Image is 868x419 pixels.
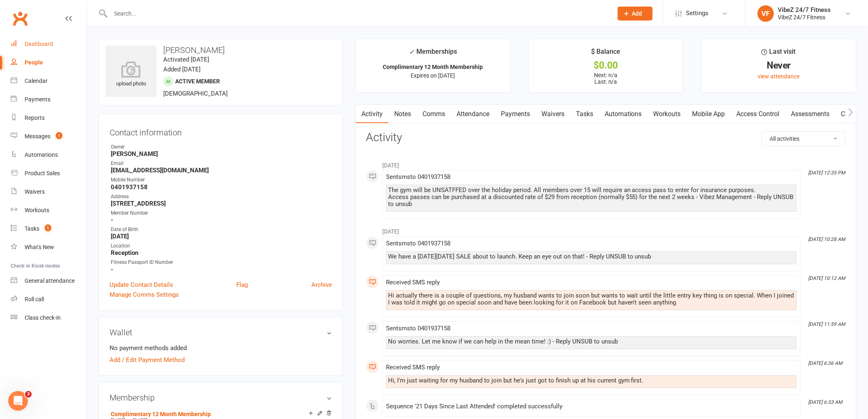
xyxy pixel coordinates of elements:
strong: [STREET_ADDRESS] [111,200,332,207]
span: Expires on [DATE] [411,72,455,79]
div: Memberships [409,46,457,62]
a: Tasks 1 [11,220,87,238]
div: $ Balance [591,46,620,61]
div: Calendar [25,78,48,84]
span: Sent sms to 0401937158 [386,173,450,181]
div: Date of Birth [111,226,332,234]
a: Complimentary 12 Month Membership [111,411,211,417]
a: Payments [11,90,87,109]
div: The gym will be UNSATFFED over the holiday period. All members over 15 will require an access pas... [388,187,795,208]
div: Email [111,160,332,167]
a: Access Control [731,105,786,124]
div: Hi actually there is a couple of questions, my husband wants to join soon but wants to wait until... [388,292,795,306]
strong: [EMAIL_ADDRESS][DOMAIN_NAME] [111,167,332,174]
h3: Membership [110,393,332,402]
time: Activated [DATE] [163,56,209,63]
strong: - [111,216,332,224]
div: Sequence '21 Days Since Last Attended' completed successfully [386,403,797,410]
li: [DATE] [366,223,846,236]
div: $0.00 [536,61,676,70]
a: Activity [356,105,388,124]
strong: 0401937158 [111,183,332,191]
a: Clubworx [10,8,30,29]
div: Owner [111,143,332,151]
span: Add [632,10,642,17]
div: No worries. Let me know if we can help in the mean time! :) - Reply UNSUB to unsub [388,338,795,345]
div: Messages [25,133,50,140]
a: Mobile App [687,105,731,124]
a: Flag [236,280,248,290]
div: General attendance [25,277,75,284]
a: Class kiosk mode [11,309,87,327]
li: [DATE] [366,157,846,170]
h3: Contact information [110,125,332,137]
a: People [11,53,87,72]
i: [DATE] 6:36 AM [809,360,843,366]
i: [DATE] 6:33 AM [809,399,843,405]
div: Reports [25,114,45,121]
div: Payments [25,96,50,103]
i: [DATE] 12:35 PM [809,170,845,176]
input: Search... [108,8,607,19]
div: Location [111,242,332,250]
a: Update Contact Details [110,280,173,290]
div: Product Sales [25,170,60,176]
div: What's New [25,244,54,250]
a: Roll call [11,290,87,309]
a: What's New [11,238,87,256]
strong: [PERSON_NAME] [111,150,332,158]
div: Last visit [762,46,796,61]
div: Member Number [111,209,332,217]
span: Settings [686,4,709,23]
div: Fitness Passport ID Number [111,259,332,266]
iframe: Intercom live chat [8,391,28,411]
h3: [PERSON_NAME] [105,46,336,55]
a: Workouts [11,201,87,220]
div: Received SMS reply [386,364,797,371]
a: Archive [311,280,332,290]
div: Address [111,193,332,201]
button: Add [618,7,653,21]
div: Roll call [25,296,44,302]
a: Automations [599,105,648,124]
h3: Wallet [110,328,332,337]
i: [DATE] 11:59 AM [809,321,845,327]
a: Assessments [786,105,836,124]
a: Payments [495,105,536,124]
p: Next: n/a Last: n/a [536,72,676,85]
div: Dashboard [25,41,53,47]
a: Add / Edit Payment Method [110,355,185,365]
div: Workouts [25,207,49,213]
strong: - [111,266,332,273]
a: Product Sales [11,164,87,183]
div: Class check-in [25,314,61,321]
i: [DATE] 10:12 AM [809,275,845,281]
a: view attendance [758,73,800,80]
div: Received SMS reply [386,279,797,286]
a: Dashboard [11,35,87,53]
h3: Activity [366,131,846,144]
time: Added [DATE] [163,66,201,73]
a: Tasks [570,105,599,124]
a: Workouts [648,105,687,124]
a: Comms [417,105,451,124]
li: No payment methods added [110,343,332,353]
span: 1 [45,224,51,231]
div: Waivers [25,188,45,195]
a: Waivers [11,183,87,201]
a: Calendar [11,72,87,90]
strong: Complimentary 12 Month Membership [383,64,483,70]
div: Never [709,61,849,70]
div: VibeZ 24/7 Fitness [778,14,831,21]
span: 3 [25,391,32,398]
span: Sent sms to 0401937158 [386,325,450,332]
div: upload photo [105,61,157,88]
div: Tasks [25,225,39,232]
div: VibeZ 24/7 Fitness [778,6,831,14]
a: Waivers [536,105,570,124]
a: Manage Comms Settings [110,290,179,300]
span: Sent sms to 0401937158 [386,240,450,247]
i: [DATE] 10:28 AM [809,236,845,242]
div: People [25,59,43,66]
div: VF [758,5,774,22]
